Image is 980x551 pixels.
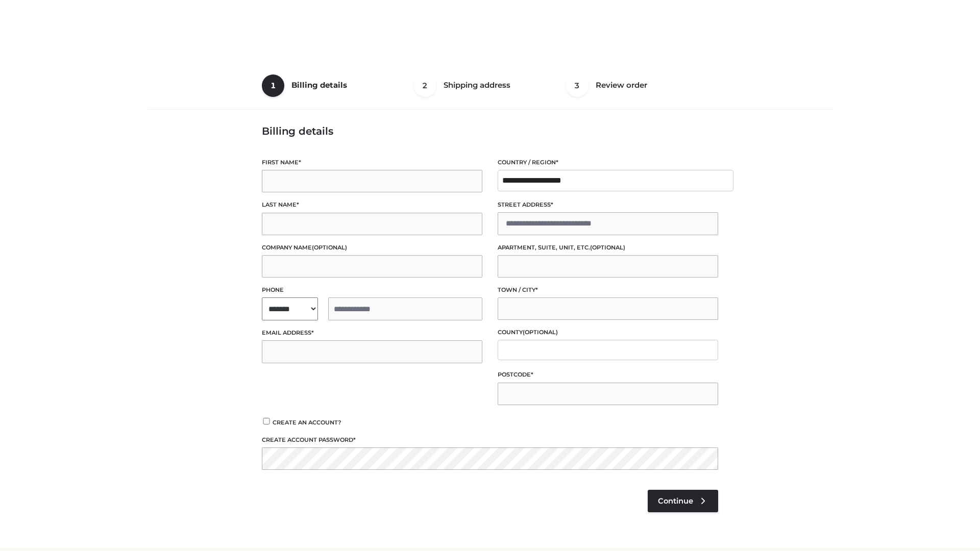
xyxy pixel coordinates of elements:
span: Create an account? [273,419,341,426]
input: Create an account? [262,418,271,424]
a: Continue [648,490,718,512]
label: First name [262,158,482,167]
label: Last name [262,200,482,210]
span: Continue [658,496,693,506]
label: Street address [498,200,718,210]
label: Email address [262,328,482,338]
span: 2 [414,74,436,97]
label: Company name [262,243,482,253]
label: Create account password [262,435,718,445]
label: Town / City [498,285,718,295]
label: County [498,328,718,337]
label: Phone [262,285,482,295]
label: Country / Region [498,158,718,167]
span: Billing details [291,80,347,90]
label: Postcode [498,370,718,380]
h3: Billing details [262,125,718,137]
span: 3 [566,74,589,97]
span: (optional) [523,329,558,336]
span: (optional) [312,244,347,251]
span: Review order [596,80,647,90]
span: Shipping address [444,80,510,90]
span: (optional) [590,244,625,251]
label: Apartment, suite, unit, etc. [498,243,718,253]
span: 1 [262,74,284,97]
